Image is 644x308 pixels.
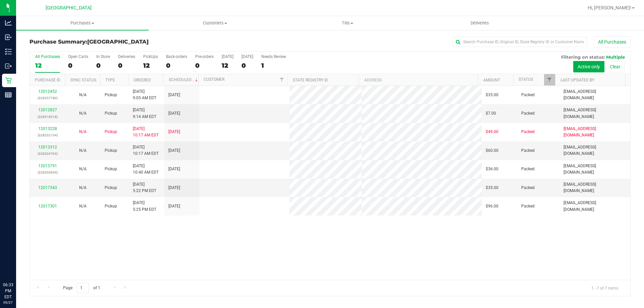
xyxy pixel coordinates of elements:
div: 0 [195,62,214,69]
p: (328318518) [34,114,61,120]
span: Hi, [PERSON_NAME]! [588,5,631,10]
a: Type [105,78,115,82]
inline-svg: Reports [5,91,12,98]
button: N/A [79,166,87,172]
h3: Purchase Summary: [30,39,230,45]
div: 0 [166,62,187,69]
span: [DATE] [168,92,180,98]
iframe: Resource center [7,254,27,274]
div: Open Carts [68,54,88,59]
span: Tills [281,20,413,26]
a: Scheduled [169,77,199,82]
p: 09/27 [3,300,13,305]
p: 06:33 PM EDT [3,282,13,300]
span: $35.00 [486,92,498,98]
a: 12013228 [38,126,57,131]
span: [DATE] 5:25 PM EDT [133,200,156,212]
span: Pickup [105,110,117,117]
a: Filter [544,74,555,85]
div: 12 [35,62,60,69]
a: Amount [483,78,500,82]
span: Not Applicable [79,204,87,208]
span: [DATE] 5:22 PM EDT [133,181,156,194]
a: Sync Status [70,78,96,82]
span: Not Applicable [79,185,87,190]
span: Packed [521,185,535,191]
p: (328257780) [34,95,61,101]
span: Packed [521,129,535,135]
span: Filtering on status: [561,54,605,60]
th: Address [359,74,478,86]
a: 12017301 [38,204,57,208]
span: 1 - 7 of 7 items [586,283,624,293]
button: Active only [573,61,604,72]
div: PickUps [143,54,158,59]
span: Not Applicable [79,111,87,116]
span: Deliveries [462,20,498,26]
span: Not Applicable [79,148,87,153]
inline-svg: Inbound [5,34,12,41]
div: Deliveries [118,54,135,59]
div: In Store [96,54,110,59]
a: Filter [276,74,287,85]
div: All Purchases [35,54,60,59]
p: (328350854) [34,169,61,176]
span: [EMAIL_ADDRESS][DOMAIN_NAME] [563,144,626,157]
span: Not Applicable [79,93,87,97]
div: 1 [261,62,286,69]
span: Pickup [105,185,117,191]
div: Pre-orders [195,54,214,59]
span: Customers [149,20,281,26]
span: [DATE] 9:05 AM EDT [133,88,156,101]
span: Multiple [606,54,625,60]
span: Pickup [105,129,117,135]
a: Status [519,77,533,82]
input: 1 [77,283,89,293]
span: [DATE] 9:14 AM EDT [133,107,156,120]
span: [DATE] [168,129,180,135]
span: [DATE] [168,110,180,117]
div: [DATE] [241,54,253,59]
span: $35.00 [486,185,498,191]
a: 12013791 [38,164,57,168]
span: $96.00 [486,203,498,209]
p: (328334765) [34,150,61,157]
div: 12 [143,62,158,69]
button: Clear [605,61,625,72]
a: Purchase ID [35,78,60,82]
a: Ordered [133,78,151,82]
span: Packed [521,147,535,154]
span: [DATE] [168,166,180,172]
span: Pickup [105,147,117,154]
div: Needs Review [261,54,286,59]
button: N/A [79,147,87,154]
div: [DATE] [222,54,233,59]
span: Packed [521,203,535,209]
span: $36.00 [486,166,498,172]
a: Customers [149,16,281,30]
p: (328332104) [34,132,61,138]
span: [DATE] [168,147,180,154]
span: Pickup [105,203,117,209]
span: Not Applicable [79,167,87,171]
span: [DATE] 10:40 AM EDT [133,163,159,176]
div: 0 [68,62,88,69]
a: 12012452 [38,89,57,94]
button: N/A [79,92,87,98]
a: 12017343 [38,185,57,190]
inline-svg: Analytics [5,19,12,26]
span: $60.00 [486,147,498,154]
a: Customer [204,77,224,82]
inline-svg: Retail [5,77,12,84]
span: [GEOGRAPHIC_DATA] [46,5,92,11]
button: N/A [79,185,87,191]
span: [EMAIL_ADDRESS][DOMAIN_NAME] [563,88,626,101]
span: Pickup [105,92,117,98]
span: [DATE] [168,185,180,191]
div: 0 [96,62,110,69]
a: 12012827 [38,108,57,112]
button: N/A [79,110,87,117]
button: All Purchases [594,36,631,48]
div: 12 [222,62,233,69]
span: [EMAIL_ADDRESS][DOMAIN_NAME] [563,126,626,138]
